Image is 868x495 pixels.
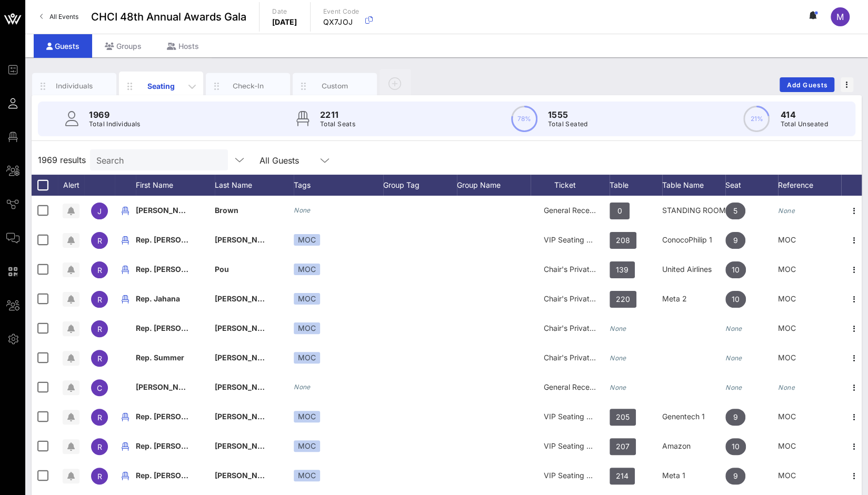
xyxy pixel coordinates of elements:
[272,6,297,17] p: Date
[548,119,588,129] p: Total Seated
[294,352,320,363] div: MOC
[272,17,297,27] p: [DATE]
[616,438,630,455] span: 207
[215,471,277,480] span: [PERSON_NAME]
[544,294,631,303] span: Chair's Private Reception
[616,468,628,484] span: 214
[97,236,102,245] span: R
[215,353,277,362] span: [PERSON_NAME]
[58,175,84,196] div: Alert
[294,411,320,422] div: MOC
[97,354,102,363] span: R
[786,81,828,89] span: Add Guests
[544,265,631,274] span: Chair's Private Reception
[136,206,198,215] span: [PERSON_NAME]
[323,6,360,17] p: Event Code
[97,266,102,275] span: R
[778,294,796,303] span: MOC
[616,409,630,426] span: 205
[544,353,631,362] span: Chair's Private Reception
[323,17,360,27] p: QX7JOJ
[780,77,834,92] button: Add Guests
[610,354,626,362] i: None
[136,324,216,332] span: Rep. [PERSON_NAME]
[294,206,311,214] i: None
[38,154,86,166] span: 1969 results
[294,293,320,305] div: MOC
[544,235,680,244] span: VIP Seating & Chair's Private Reception
[778,324,796,332] span: MOC
[544,324,631,332] span: Chair's Private Reception
[294,234,320,246] div: MOC
[136,175,215,196] div: First Name
[778,383,795,391] i: None
[97,295,102,304] span: R
[544,441,680,450] span: VIP Seating & Chair's Private Reception
[97,442,102,451] span: R
[732,261,740,278] span: 10
[253,149,337,170] div: All Guests
[733,203,737,219] span: 5
[320,108,355,121] p: 2211
[215,265,229,274] span: Pou
[294,264,320,275] div: MOC
[778,265,796,274] span: MOC
[34,34,92,58] div: Guests
[616,291,630,308] span: 220
[733,468,738,484] span: 9
[89,108,141,121] p: 1969
[225,81,272,91] div: Check-In
[531,175,610,196] div: Ticket
[548,108,588,121] p: 1555
[92,34,154,58] div: Groups
[778,441,796,450] span: MOC
[215,324,277,332] span: [PERSON_NAME]
[733,409,738,426] span: 9
[662,431,725,461] div: Amazon
[312,81,358,91] div: Custom
[49,13,78,21] span: All Events
[610,325,626,332] i: None
[662,175,725,196] div: Table Name
[544,206,607,215] span: General Reception
[136,353,184,362] span: Rep. Summer
[215,441,277,450] span: [PERSON_NAME]
[778,471,796,480] span: MOC
[97,472,102,481] span: R
[610,175,662,196] div: Table
[294,440,320,452] div: MOC
[778,207,795,215] i: None
[836,12,844,22] span: M
[215,382,277,391] span: [PERSON_NAME]
[215,294,277,303] span: [PERSON_NAME]
[662,225,725,255] div: ConocoPhilip 1
[136,441,216,450] span: Rep. [PERSON_NAME]
[294,175,383,196] div: Tags
[662,284,725,314] div: Meta 2
[97,383,102,392] span: C
[91,9,246,25] span: CHCI 48th Annual Awards Gala
[320,119,355,129] p: Total Seats
[34,8,85,25] a: All Events
[89,119,141,129] p: Total Individuals
[662,402,725,431] div: Genentech 1
[780,119,828,129] p: Total Unseated
[136,412,216,421] span: Rep. [PERSON_NAME]
[544,412,680,421] span: VIP Seating & Chair's Private Reception
[294,383,311,391] i: None
[732,291,740,308] span: 10
[138,80,185,92] div: Seating
[294,470,320,481] div: MOC
[260,156,299,165] div: All Guests
[215,412,277,421] span: [PERSON_NAME]
[97,325,102,334] span: R
[154,34,212,58] div: Hosts
[136,265,216,274] span: Rep. [PERSON_NAME]
[610,383,626,391] i: None
[725,354,742,362] i: None
[662,461,725,490] div: Meta 1
[733,232,738,249] span: 9
[616,232,630,249] span: 208
[662,255,725,284] div: United Airlines
[544,382,607,391] span: General Reception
